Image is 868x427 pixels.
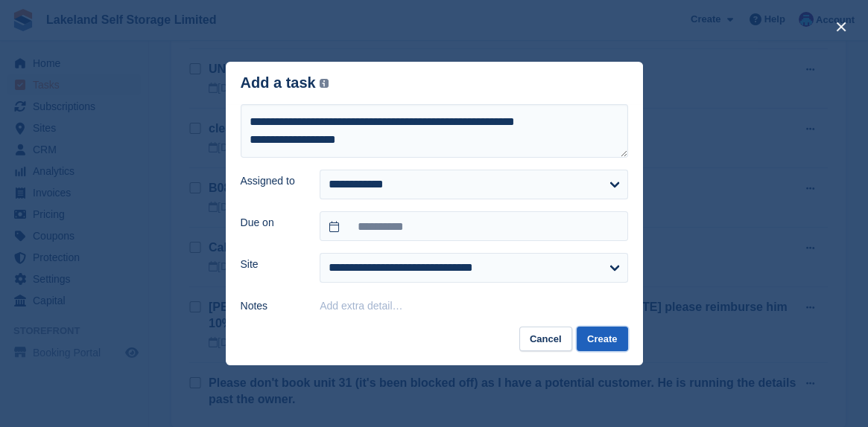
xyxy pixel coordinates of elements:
[320,300,402,312] button: Add extra detail…
[519,327,572,351] button: Cancel
[577,327,627,351] button: Create
[241,173,302,189] label: Assigned to
[241,257,302,272] label: Site
[320,79,329,88] img: icon-info-grey-7440780725fd019a000dd9b08b2336e03edf1995a4989e88bcd33f0948082b44.svg
[241,215,302,231] label: Due on
[829,15,853,39] button: close
[241,298,302,314] label: Notes
[241,74,329,91] div: Add a task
